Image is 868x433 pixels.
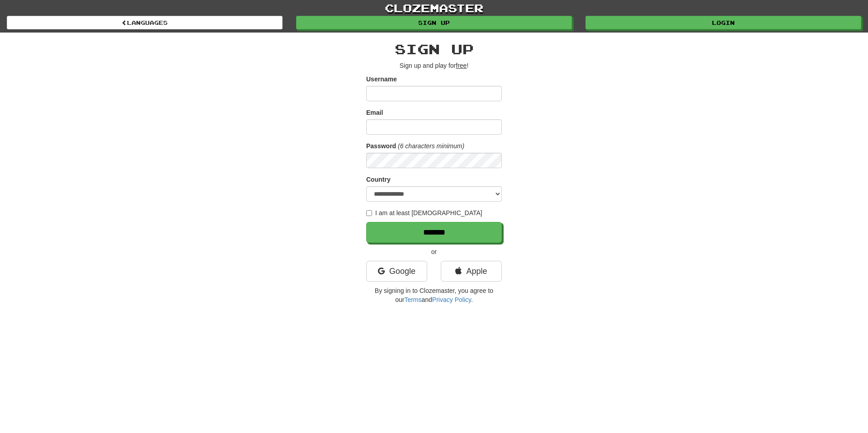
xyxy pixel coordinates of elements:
p: or [366,247,502,256]
a: Sign up [296,16,572,29]
h2: Sign up [366,42,502,56]
label: I am at least [DEMOGRAPHIC_DATA] [366,208,482,217]
a: Apple [441,261,502,282]
input: I am at least [DEMOGRAPHIC_DATA] [366,210,372,216]
a: Privacy Policy [432,296,471,303]
a: Languages [7,16,283,29]
em: (6 characters minimum) [398,142,464,150]
a: Login [585,16,861,29]
label: Email [366,108,383,117]
label: Country [366,175,391,184]
p: Sign up and play for ! [366,61,502,70]
label: Password [366,141,396,151]
label: Username [366,75,397,84]
a: Google [366,261,427,282]
p: By signing in to Clozemaster, you agree to our and . [366,286,502,304]
u: free [456,62,467,69]
a: Terms [404,296,421,303]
